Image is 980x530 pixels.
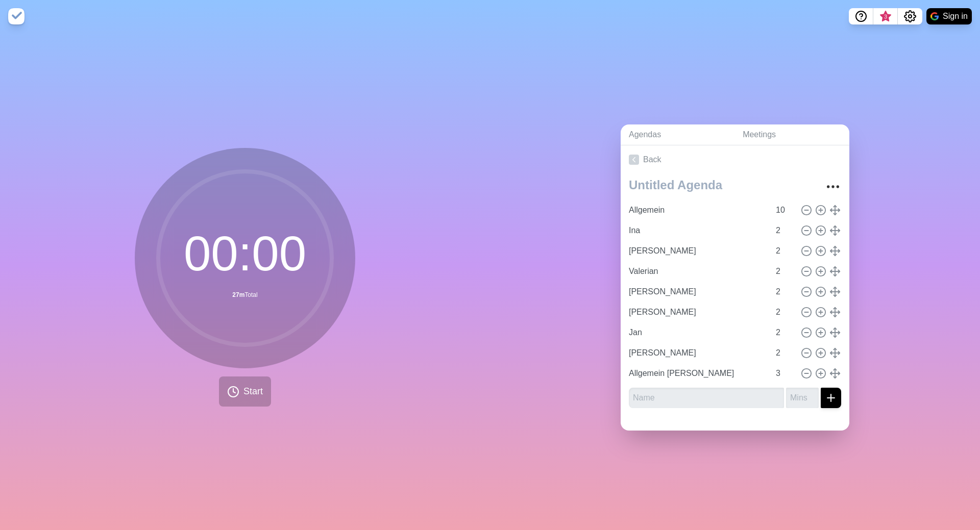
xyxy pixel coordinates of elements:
img: google logo [930,12,939,20]
input: Name [625,200,770,220]
input: Mins [772,322,796,343]
input: Mins [772,261,796,282]
input: Name [625,241,770,261]
input: Mins [772,241,796,261]
button: What’s new [873,8,898,24]
button: Settings [898,8,922,24]
input: Name [625,282,770,302]
button: More [823,176,843,197]
a: Agendas [621,124,734,145]
a: Back [621,145,849,174]
input: Name [625,363,770,384]
input: Mins [772,343,796,363]
input: Name [629,388,784,408]
input: Mins [772,302,796,322]
button: Start [219,376,271,407]
input: Mins [772,282,796,302]
input: Mins [772,363,796,384]
input: Name [625,322,770,343]
input: Name [625,261,770,282]
span: Start [243,385,263,398]
span: 3 [881,13,890,21]
input: Mins [786,388,819,408]
img: timeblocks logo [8,8,24,24]
input: Name [625,302,770,322]
input: Name [625,343,770,363]
input: Mins [772,220,796,241]
a: Meetings [734,124,849,145]
input: Mins [772,200,796,220]
button: Help [849,8,873,24]
button: Sign in [926,8,972,24]
input: Name [625,220,770,241]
